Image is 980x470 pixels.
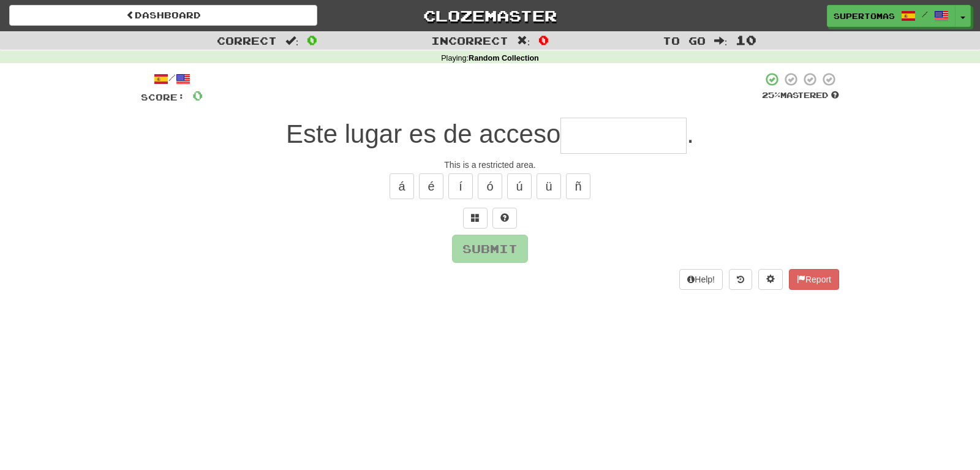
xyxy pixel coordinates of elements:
div: This is a restricted area. [141,159,839,171]
span: 0 [192,88,203,103]
span: : [517,36,530,46]
button: í [448,173,473,199]
span: : [285,36,299,46]
span: 0 [307,32,317,47]
span: 25 % [762,90,780,100]
strong: Random Collection [469,54,539,63]
span: SuperTomas [834,10,895,21]
button: ñ [566,173,590,199]
button: Switch sentence to multiple choice alt+p [463,208,488,229]
div: Mastered [762,90,839,101]
button: ü [537,173,561,199]
button: Single letter hint - you only get 1 per sentence and score half the points! alt+h [492,208,517,229]
span: Incorrect [431,34,508,47]
span: Este lugar es de acceso [286,119,560,148]
button: Submit [452,235,528,263]
span: 0 [538,32,549,47]
button: á [390,173,414,199]
button: ó [478,173,502,199]
button: ú [507,173,532,199]
button: Round history (alt+y) [729,269,752,290]
button: Help! [679,269,723,290]
a: Clozemaster [336,5,644,26]
div: / [141,72,203,87]
span: 10 [736,32,756,47]
button: é [419,173,443,199]
a: SuperTomas / [827,5,956,27]
span: : [714,36,728,46]
span: / [922,10,928,18]
span: . [687,119,694,148]
span: Score: [141,92,185,102]
button: Report [789,269,839,290]
span: To go [663,34,706,47]
a: Dashboard [9,5,317,26]
span: Correct [217,34,277,47]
